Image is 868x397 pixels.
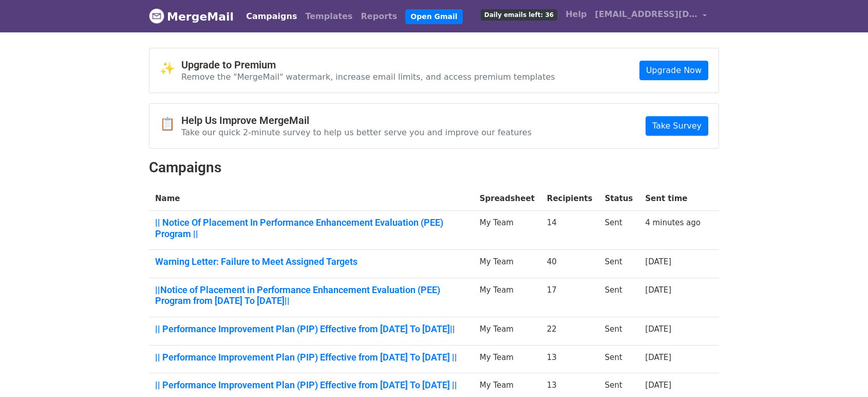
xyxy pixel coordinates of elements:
a: Help [561,4,591,25]
a: Upgrade Now [639,61,708,80]
td: Sent [598,250,639,278]
a: ||Notice of Placement in Performance Enhancement Evaluation (PEE) Program from [DATE] To [DATE]|| [155,284,467,306]
p: Remove the "MergeMail" watermark, increase email limits, and access premium templates [181,71,555,82]
th: Sent time [639,187,707,211]
p: Take our quick 2-minute survey to help us better serve you and improve our features [181,127,532,138]
a: [DATE] [645,324,671,334]
td: Sent [598,278,639,317]
img: MergeMail logo [149,8,164,24]
td: 22 [541,317,599,346]
td: My Team [474,250,541,278]
h4: Upgrade to Premium [181,59,555,71]
span: [EMAIL_ADDRESS][DOMAIN_NAME] [595,8,697,21]
span: Daily emails left: 36 [481,9,557,21]
a: Templates [301,6,356,27]
a: [EMAIL_ADDRESS][DOMAIN_NAME] [591,4,711,28]
span: 📋 [160,117,181,132]
td: My Team [474,211,541,250]
td: Sent [598,317,639,346]
td: 40 [541,250,599,278]
td: Sent [598,211,639,250]
a: Reports [357,6,402,27]
th: Status [598,187,639,211]
a: [DATE] [645,285,671,295]
td: My Team [474,317,541,346]
td: Sent [598,345,639,373]
a: Take Survey [646,116,708,136]
a: [DATE] [645,257,671,266]
a: 4 minutes ago [645,218,701,227]
h4: Help Us Improve MergeMail [181,114,532,127]
th: Spreadsheet [474,187,541,211]
a: Daily emails left: 36 [477,4,561,25]
a: Campaigns [242,6,301,27]
td: My Team [474,345,541,373]
a: || Notice Of Placement In Performance Enhancement Evaluation (PEE) Program || [155,217,467,239]
th: Recipients [541,187,599,211]
a: [DATE] [645,381,671,390]
td: 13 [541,345,599,373]
span: ✨ [160,61,181,76]
td: 17 [541,278,599,317]
h2: Campaigns [149,159,719,176]
th: Name [149,187,474,211]
a: || Performance Improvement Plan (PIP) Effective from [DATE] To [DATE] || [155,380,467,391]
a: [DATE] [645,353,671,362]
a: || Performance Improvement Plan (PIP) Effective from [DATE] To [DATE] || [155,352,467,363]
a: || Performance Improvement Plan (PIP) Effective from [DATE] To [DATE]|| [155,323,467,335]
td: 14 [541,211,599,250]
a: MergeMail [149,6,234,27]
a: Open Gmail [405,9,462,24]
a: Warning Letter: Failure to Meet Assigned Targets [155,256,467,267]
td: My Team [474,278,541,317]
